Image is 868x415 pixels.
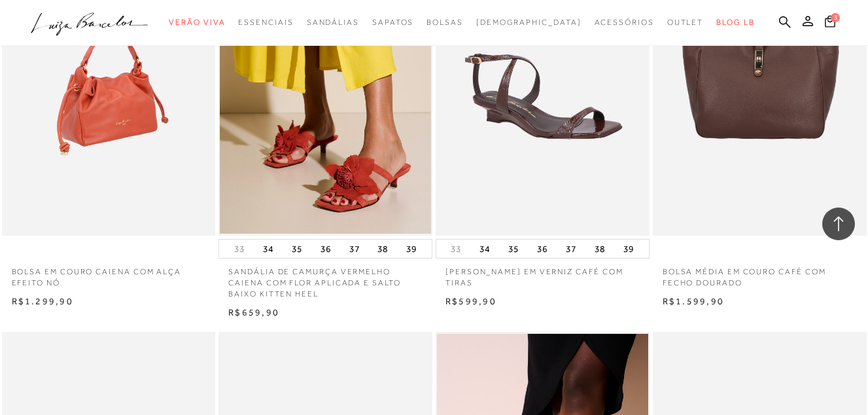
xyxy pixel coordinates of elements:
span: 3 [831,13,840,22]
a: noSubCategoriesText [476,10,582,35]
span: Sapatos [372,18,413,27]
a: categoryNavScreenReaderText [307,10,359,35]
span: BLOG LB [716,18,754,27]
span: R$599,90 [445,296,496,306]
span: R$1.299,90 [12,296,73,306]
button: 39 [619,240,638,258]
button: 39 [402,240,421,258]
button: 36 [317,240,335,258]
a: categoryNavScreenReaderText [169,10,225,35]
button: 38 [591,240,609,258]
button: 35 [288,240,306,258]
a: SANDÁLIA DE CAMURÇA VERMELHO CAIENA COM FLOR APLICADA E SALTO BAIXO KITTEN HEEL [218,259,432,299]
button: 33 [447,243,465,255]
button: 3 [821,14,839,32]
span: R$659,90 [228,307,279,317]
a: BOLSA EM COURO CAIENA COM ALÇA EFEITO NÓ [2,259,216,289]
span: Bolsas [426,18,463,27]
span: Sandálias [307,18,359,27]
button: 34 [476,240,494,258]
span: Essenciais [238,18,293,27]
button: 36 [533,240,551,258]
button: 35 [504,240,523,258]
a: categoryNavScreenReaderText [238,10,293,35]
button: 37 [562,240,580,258]
span: R$1.599,90 [663,296,724,306]
button: 33 [230,243,249,255]
a: categoryNavScreenReaderText [372,10,413,35]
span: Verão Viva [169,18,225,27]
a: [PERSON_NAME] EM VERNIZ CAFÉ COM TIRAS [436,259,650,289]
button: 37 [345,240,364,258]
a: categoryNavScreenReaderText [595,10,654,35]
a: categoryNavScreenReaderText [426,10,463,35]
button: 38 [373,240,392,258]
button: 34 [259,240,277,258]
a: categoryNavScreenReaderText [667,10,704,35]
span: [DEMOGRAPHIC_DATA] [476,18,582,27]
span: Outlet [667,18,704,27]
span: Acessórios [595,18,654,27]
a: BLOG LB [716,10,754,35]
a: BOLSA MÉDIA EM COURO CAFÉ COM FECHO DOURADO [653,259,867,289]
